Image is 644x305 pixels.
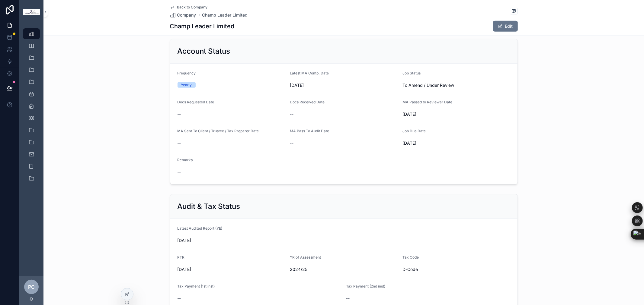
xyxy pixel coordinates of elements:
span: PTR [178,255,185,259]
button: Edit [493,21,518,32]
span: 2024/25 [290,266,398,272]
span: Latest MA Comp. Date [290,71,329,75]
span: Back to Company [177,5,208,10]
span: Job Status [402,71,421,75]
a: Company [170,12,196,18]
span: Latest Audited Report (YE) [178,226,223,231]
span: MA Sent To Client / Trustee / Tax Preparer Date [178,129,259,133]
span: [DATE] [402,140,510,146]
span: -- [346,295,350,301]
span: Tax Payment (2nd inst) [346,284,385,288]
span: [DATE] [178,266,285,272]
span: -- [178,140,181,146]
span: Remarks [178,158,193,162]
span: Tax Payment (1st inst) [178,284,215,288]
span: -- [290,111,293,117]
span: [DATE] [178,237,510,244]
div: scrollable content [19,24,43,192]
h2: Audit & Tax Status [178,202,240,211]
span: PC [28,283,35,291]
span: -- [178,111,181,117]
span: Docs Received Date [290,100,325,104]
h1: Champ Leader Limited [170,22,235,30]
span: Tax Code [402,255,419,259]
span: Docs Requested Date [178,100,214,104]
span: Company [177,12,196,18]
span: -- [290,140,293,146]
span: D-Code [402,266,418,272]
span: -- [178,169,181,175]
img: App logo [23,9,40,15]
div: Yearly [181,82,192,88]
span: MA Pass To Audit Date [290,129,329,133]
span: -- [178,295,181,301]
span: To Amend / Under Review [402,82,454,88]
span: MA Passed to Reviewer Date [402,100,452,104]
span: [DATE] [402,111,510,117]
span: Job Due Date [402,129,426,133]
span: Frequency [178,71,196,75]
a: Champ Leader Limited [202,12,248,18]
span: YR of Assessment [290,255,321,259]
a: Back to Company [170,5,208,10]
h2: Account Status [178,46,230,56]
span: [DATE] [290,82,398,88]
